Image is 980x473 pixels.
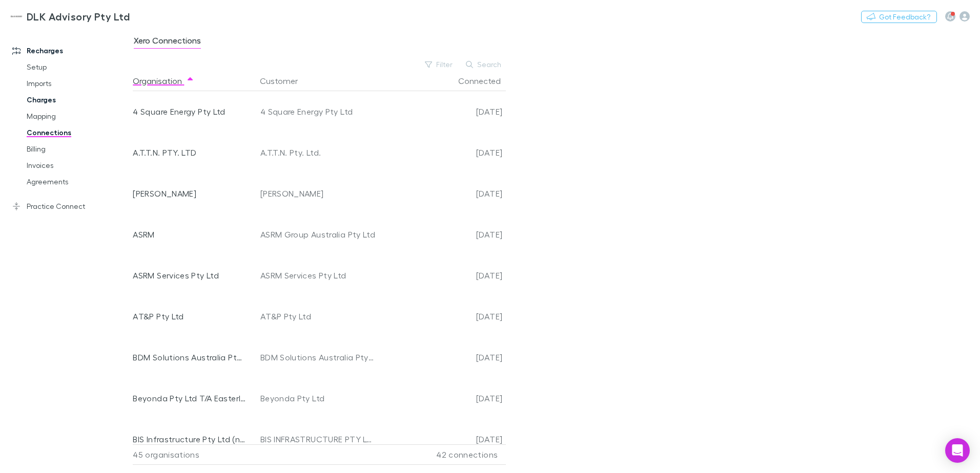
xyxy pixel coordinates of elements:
[133,337,246,378] div: BDM Solutions Australia Pty Ltd
[16,141,138,157] a: Billing
[133,214,246,255] div: ASRM
[379,444,502,465] div: 42 connections
[379,255,502,296] div: [DATE]
[10,10,23,23] img: DLK Advisory Pty Ltd's Logo
[133,173,246,214] div: [PERSON_NAME]
[379,173,502,214] div: [DATE]
[420,58,459,71] button: Filter
[379,378,502,419] div: [DATE]
[16,108,138,124] a: Mapping
[133,419,246,460] div: BIS Infrastructure Pty Ltd (new)
[16,174,138,190] a: Agreements
[27,10,130,23] h3: DLK Advisory Pty Ltd
[133,296,246,337] div: AT&P Pty Ltd
[260,419,376,460] div: BIS INFRASTRUCTURE PTY LTD
[16,59,138,75] a: Setup
[861,11,937,23] button: Got Feedback?
[134,35,201,49] span: Xero Connections
[260,378,376,419] div: Beyonda Pty Ltd
[2,42,138,59] a: Recharges
[16,92,138,108] a: Charges
[260,296,376,337] div: AT&P Pty Ltd
[133,444,256,465] div: 45 organisations
[16,75,138,92] a: Imports
[260,173,376,214] div: [PERSON_NAME]
[379,337,502,378] div: [DATE]
[4,4,136,29] a: DLK Advisory Pty Ltd
[260,132,376,173] div: A.T.T.N. Pty. Ltd.
[2,198,138,214] a: Practice Connect
[379,419,502,460] div: [DATE]
[945,438,970,463] div: Open Intercom Messenger
[379,214,502,255] div: [DATE]
[260,71,310,91] button: Customer
[379,296,502,337] div: [DATE]
[133,91,246,132] div: 4 Square Energy Pty Ltd
[133,132,246,173] div: A.T.T.N. PTY. LTD
[260,91,376,132] div: 4 Square Energy Pty Ltd
[379,132,502,173] div: [DATE]
[16,124,138,141] a: Connections
[379,91,502,132] div: [DATE]
[260,255,376,296] div: ASRM Services Pty Ltd
[16,157,138,174] a: Invoices
[133,255,246,296] div: ASRM Services Pty Ltd
[458,71,513,91] button: Connected
[260,337,376,378] div: BDM Solutions Australia Pty Ltd
[461,58,507,71] button: Search
[260,214,376,255] div: ASRM Group Australia Pty Ltd
[133,71,194,91] button: Organisation
[133,378,246,419] div: Beyonda Pty Ltd T/A Easterly Co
